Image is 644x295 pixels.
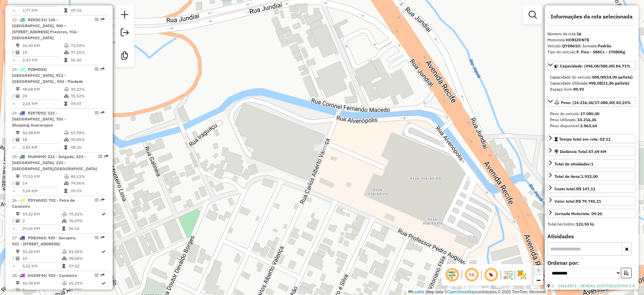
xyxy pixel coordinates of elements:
[16,44,20,48] i: Distância Total
[64,131,69,135] i: % de utilização do peso
[12,110,66,128] span: | 122 - [GEOGRAPHIC_DATA], 703 - Shopping Guararapes
[547,49,636,55] div: Tipo do veículo:
[554,211,602,217] div: Jornada Motorista: 09:20
[101,17,105,21] em: Rota exportada
[12,7,15,14] td: =
[12,100,15,107] td: =
[526,8,539,21] a: Exibir filtros
[22,280,62,287] td: 60,98 KM
[536,266,541,274] span: +
[70,180,104,187] td: 74,06%
[552,283,635,288] a: 1 - 54663872 - SENDAS DISTRIBUIDORA S A
[98,154,102,158] em: Opções
[621,268,632,278] button: Ordem crescente
[561,100,631,105] span: Peso: (14.216,36/17.080,00) 83,23%
[70,144,104,151] td: 08:26
[554,161,593,166] span: Total de atividades:
[62,219,67,223] i: % de utilização da cubagem
[12,67,83,84] span: 23 -
[101,198,105,202] em: Rota exportada
[64,145,67,149] i: Tempo total em rota
[62,256,67,260] i: % de utilização da cubagem
[64,102,67,106] i: Tempo total em rota
[62,281,67,285] i: % de utilização do peso
[70,42,104,49] td: 72,02%
[577,31,581,36] strong: 16
[16,175,20,179] i: Distância Total
[580,43,611,48] span: | Jornada:
[64,8,67,12] i: Tempo total em rota
[533,275,543,285] a: Zoom out
[547,289,636,295] div: Tipo de cliente:
[16,250,20,254] i: Distância Total
[62,288,67,292] i: % de utilização da cubagem
[46,273,77,278] span: | 910 - Cavaleiro
[64,175,69,179] i: % de utilização do peso
[68,248,101,255] td: 81,55%
[118,8,131,23] a: Nova sessão e pesquisa
[102,212,106,216] i: Rota otimizada
[95,236,99,240] em: Opções
[64,138,69,142] i: % de utilização da cubagem
[22,217,62,224] td: 2
[554,186,595,192] div: Custo total:
[12,198,75,209] span: | 702 - Feira de Cavaleiro
[447,290,476,294] a: OpenStreetMap
[562,43,580,48] strong: QYD8610
[64,189,67,193] i: Tempo total em rota
[12,67,83,84] span: | [GEOGRAPHIC_DATA], 913 - [GEOGRAPHIC_DATA] , 943 - Piedade
[16,50,20,54] i: Total de Atividades
[95,111,99,115] em: Opções
[16,138,20,142] i: Total de Atividades
[602,81,629,86] strong: (11,86 pallets)
[547,147,636,156] a: Distância Total:57,69 KM
[22,136,64,143] td: 18
[16,94,20,98] i: Total de Atividades
[70,93,104,99] td: 95,52%
[12,287,15,293] td: /
[12,57,15,63] td: =
[550,86,633,92] div: Espaço livre:
[12,110,66,128] span: 24 -
[22,144,64,151] td: 2,83 KM
[547,184,636,193] a: Custo total:R$ 147,11
[550,74,633,80] div: Capacidade do veículo:
[102,281,106,285] i: Rota otimizada
[560,63,631,68] span: Capacidade: (498,08/588,00) 84,71%
[554,174,598,180] div: Total de itens:
[12,144,15,151] td: =
[68,225,101,232] td: 06:02
[70,49,104,56] td: 97,51%
[70,57,104,63] td: 06:50
[547,13,636,20] h4: Informações da rota selecionada
[70,86,104,93] td: 90,23%
[580,111,599,116] strong: 17.080,00
[64,87,69,91] i: % de utilização do peso
[577,289,599,295] span: 1 - AS (A)
[104,154,108,158] em: Rota exportada
[16,131,20,135] i: Distância Total
[12,17,79,40] span: | 126 - [GEOGRAPHIC_DATA], 900 - [STREET_ADDRESS] Prazeres, 916 - [GEOGRAPHIC_DATA]
[407,289,547,295] div: Map data © contributors,© 2025 TomTom, Microsoft
[554,198,601,204] div: Valor total:
[64,94,69,98] i: % de utilização da cubagem
[62,250,67,254] i: % de utilização do peso
[547,43,636,49] div: Veículo:
[101,273,105,277] em: Rota exportada
[28,110,45,115] span: RZK7E92
[598,43,611,48] strong: Padrão
[22,100,64,107] td: 2,03 KM
[591,161,593,166] strong: 1
[22,180,64,187] td: 14
[28,235,45,240] span: PDB3963
[62,227,65,231] i: Tempo total em rota
[28,67,45,72] span: PDB4053
[12,154,97,171] span: | 222 - Salgado, 223 - [GEOGRAPHIC_DATA], 224 - [GEOGRAPHIC_DATA]/[GEOGRAPHIC_DATA]
[547,37,636,43] div: Motorista:
[547,98,636,107] a: Peso: (14.216,36/17.080,00) 83,23%
[12,93,15,99] td: /
[576,186,595,191] strong: R$ 147,11
[12,17,79,40] span: 22 -
[550,117,633,123] div: Peso Utilizado:
[22,255,62,262] td: 10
